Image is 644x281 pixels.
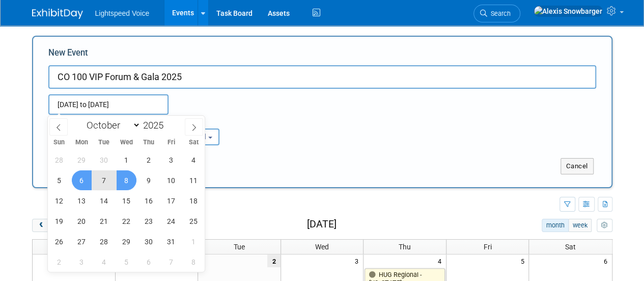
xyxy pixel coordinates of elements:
[72,252,92,272] span: November 3, 2025
[48,115,135,128] div: Attendance / Format:
[72,150,92,170] span: September 29, 2025
[184,150,204,170] span: October 4, 2025
[82,119,141,132] select: Month
[184,211,204,231] span: October 25, 2025
[117,170,136,190] span: October 8, 2025
[161,232,181,251] span: October 31, 2025
[315,243,329,251] span: Wed
[473,5,520,22] a: Search
[568,219,592,232] button: week
[150,115,237,128] div: Participation:
[49,191,69,211] span: October 12, 2025
[32,219,51,232] button: prev
[117,211,136,231] span: October 22, 2025
[484,243,492,251] span: Fri
[184,191,204,211] span: October 18, 2025
[117,191,136,211] span: October 15, 2025
[139,211,159,231] span: October 23, 2025
[487,10,511,17] span: Search
[161,150,181,170] span: October 3, 2025
[161,252,181,272] span: November 7, 2025
[161,211,181,231] span: October 24, 2025
[354,254,363,267] span: 3
[48,65,596,89] input: Name of Trade Show / Conference
[95,9,150,17] span: Lightspeed Voice
[49,232,69,251] span: October 26, 2025
[565,243,576,251] span: Sat
[49,252,69,272] span: November 2, 2025
[72,211,92,231] span: October 20, 2025
[49,211,69,231] span: October 19, 2025
[49,170,69,190] span: October 5, 2025
[94,150,114,170] span: September 30, 2025
[161,191,181,211] span: October 17, 2025
[139,170,159,190] span: October 9, 2025
[234,243,245,251] span: Tue
[48,139,70,146] span: Sun
[115,139,137,146] span: Wed
[601,222,608,229] i: Personalize Calendar
[94,232,114,251] span: October 28, 2025
[117,150,136,170] span: October 1, 2025
[399,243,411,251] span: Thu
[437,254,446,267] span: 4
[160,139,182,146] span: Fri
[139,150,159,170] span: October 2, 2025
[139,252,159,272] span: November 6, 2025
[306,219,336,230] h2: [DATE]
[32,9,83,19] img: ExhibitDay
[182,139,205,146] span: Sat
[139,191,159,211] span: October 16, 2025
[48,94,169,115] input: Start Date - End Date
[597,219,612,232] button: myCustomButton
[561,158,594,174] button: Cancel
[137,139,160,146] span: Thu
[542,219,569,232] button: month
[534,6,603,17] img: Alexis Snowbarger
[117,252,136,272] span: November 5, 2025
[603,254,612,267] span: 6
[141,119,171,131] input: Year
[184,170,204,190] span: October 11, 2025
[94,211,114,231] span: October 21, 2025
[117,232,136,251] span: October 29, 2025
[72,170,92,190] span: October 6, 2025
[94,191,114,211] span: October 14, 2025
[184,252,204,272] span: November 8, 2025
[72,191,92,211] span: October 13, 2025
[72,232,92,251] span: October 27, 2025
[93,139,115,146] span: Tue
[70,139,93,146] span: Mon
[48,47,88,63] label: New Event
[49,150,69,170] span: September 28, 2025
[161,170,181,190] span: October 10, 2025
[184,232,204,251] span: November 1, 2025
[139,232,159,251] span: October 30, 2025
[94,252,114,272] span: November 4, 2025
[94,170,114,190] span: October 7, 2025
[267,254,281,267] span: 2
[519,254,528,267] span: 5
